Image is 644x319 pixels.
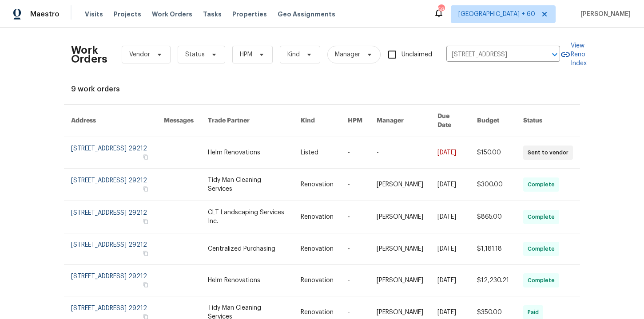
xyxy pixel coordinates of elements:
[201,105,294,137] th: Trade Partner
[370,233,430,265] td: [PERSON_NAME]
[142,153,150,161] button: Copy Address
[152,10,192,19] span: Work Orders
[402,50,432,59] span: Unclaimed
[294,233,341,265] td: Renovation
[341,169,370,201] td: -
[203,11,222,17] span: Tasks
[201,137,294,169] td: Helm Renovations
[294,169,341,201] td: Renovation
[64,105,157,137] th: Address
[240,50,252,59] span: HPM
[142,281,150,289] button: Copy Address
[438,5,444,14] div: 586
[516,105,580,137] th: Status
[458,10,535,19] span: [GEOGRAPHIC_DATA] + 60
[30,10,60,19] span: Maestro
[201,233,294,265] td: Centralized Purchasing
[370,169,430,201] td: [PERSON_NAME]
[560,41,587,68] a: View Reno Index
[201,265,294,296] td: Helm Renovations
[335,50,360,59] span: Manager
[430,105,470,137] th: Due Date
[341,265,370,296] td: -
[294,201,341,233] td: Renovation
[157,105,201,137] th: Messages
[142,185,150,193] button: Copy Address
[201,201,294,233] td: CLT Landscaping Services Inc.
[85,10,103,19] span: Visits
[142,217,150,225] button: Copy Address
[294,105,341,137] th: Kind
[370,137,430,169] td: -
[341,137,370,169] td: -
[71,46,107,63] h2: Work Orders
[71,85,573,94] div: 9 work orders
[370,201,430,233] td: [PERSON_NAME]
[201,169,294,201] td: Tidy Man Cleaning Services
[577,10,631,19] span: [PERSON_NAME]
[114,10,141,19] span: Projects
[287,50,300,59] span: Kind
[370,105,430,137] th: Manager
[129,50,150,59] span: Vendor
[142,249,150,257] button: Copy Address
[549,48,561,61] button: Open
[185,50,205,59] span: Status
[294,265,341,296] td: Renovation
[470,105,516,137] th: Budget
[446,48,535,62] input: Enter in an address
[232,10,267,19] span: Properties
[278,10,335,19] span: Geo Assignments
[370,265,430,296] td: [PERSON_NAME]
[294,137,341,169] td: Listed
[341,233,370,265] td: -
[341,105,370,137] th: HPM
[341,201,370,233] td: -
